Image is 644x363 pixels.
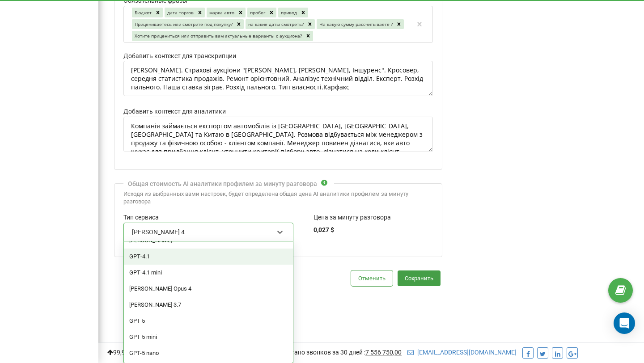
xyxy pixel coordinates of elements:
div: Общая стоимость AI аналитики профилем за минуту разговора [128,179,317,188]
a: [EMAIL_ADDRESS][DOMAIN_NAME] [407,349,517,356]
div: Хотите прицениться или отправить вам актуальные варианты с аукциона? [132,31,303,41]
div: дата торгов [165,8,195,17]
span: 99,989% [107,349,137,356]
textarea: [PERSON_NAME]. Страхові аукціони "[PERSON_NAME], [PERSON_NAME], Іншуренс". Кросовер, середня стат... [123,61,433,96]
label: Тип сервиса [123,213,293,223]
button: Отменить [351,270,393,286]
div: [PERSON_NAME] Opus 4 [124,281,293,297]
div: GPT‑4.1 mini [124,265,293,281]
div: Исходя из выбранных вами настроек, будет определена общая цена AI аналитики профилем за минуту ра... [123,190,433,206]
textarea: Компанія займається експортом автомобілів із [GEOGRAPHIC_DATA], [GEOGRAPHIC_DATA], [GEOGRAPHIC_DA... [123,117,433,152]
div: GPT‑4.1 [124,249,293,265]
div: Прицениваетесь или смотрите под покупку? [132,19,234,29]
div: На какую сумму рассчитываете ? [317,19,394,29]
div: на какие даты смотреть? [246,19,305,29]
label: Добавить контекст для аналитики [123,107,433,117]
div: 0,027 $ [314,226,391,234]
div: марка авто [207,8,236,17]
div: [PERSON_NAME] 4 [132,228,185,236]
label: Цена за минуту разговора [314,213,391,223]
label: Добавить контекст для транскрипции [123,51,433,61]
div: Бюджет [132,8,153,17]
div: GPT-5 nano [124,345,293,361]
span: Обработано звонков за 30 дней : [269,349,402,356]
div: пробег [247,8,267,17]
div: GPT 5 mini [124,329,293,345]
div: [PERSON_NAME] 3.7 [124,297,293,313]
button: Сохранить [398,270,441,286]
div: Open Intercom Messenger [614,312,635,334]
u: 7 556 750,00 [365,349,402,356]
div: привод [278,8,298,17]
div: GPT 5 [124,313,293,329]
